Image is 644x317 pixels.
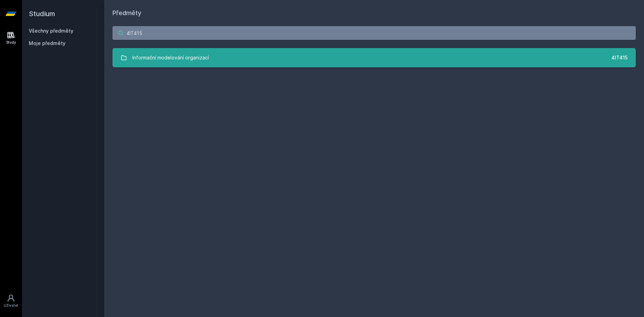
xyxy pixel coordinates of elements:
[132,51,209,65] div: Informační modelování organizací
[112,8,636,18] h1: Předměty
[1,27,21,48] a: Study
[6,40,16,45] div: Study
[29,28,73,34] a: Všechny předměty
[112,48,636,67] a: Informační modelování organizací 4IT415
[611,54,628,61] div: 4IT415
[1,291,21,312] a: Uživatel
[4,303,18,308] div: Uživatel
[29,40,65,47] span: Moje předměty
[112,26,636,40] input: Název nebo ident předmětu…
